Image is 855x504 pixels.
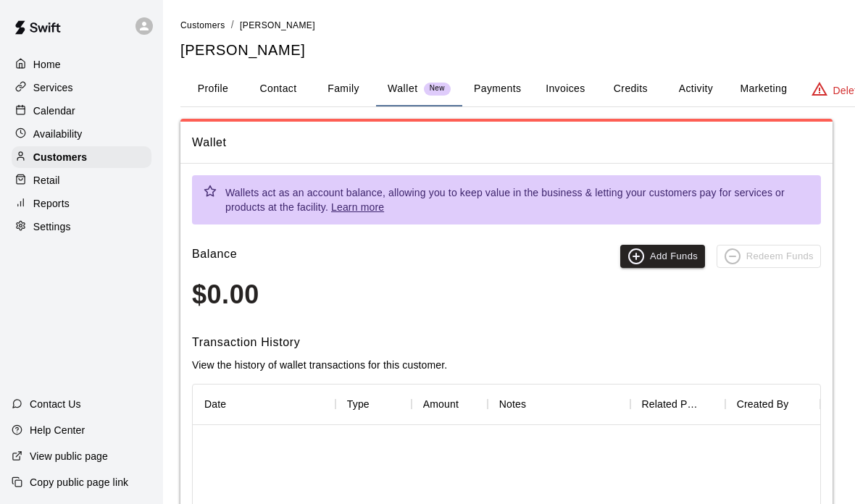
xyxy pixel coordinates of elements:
[488,384,630,424] div: Notes
[192,358,821,372] p: View the history of wallet transactions for this customer.
[424,84,451,93] span: New
[180,20,225,30] span: Customers
[331,201,384,213] a: Learn more
[33,57,61,72] p: Home
[30,475,128,490] p: Copy public page link
[737,384,789,424] div: Created By
[30,397,81,411] p: Contact Us
[225,180,809,220] div: Wallets act as an account balance, allowing you to keep value in the business & letting your cust...
[12,100,151,122] a: Calendar
[370,394,390,414] button: Sort
[663,72,728,106] button: Activity
[423,384,459,424] div: Amount
[33,127,83,141] p: Availability
[12,169,151,191] a: Retail
[533,72,598,106] button: Invoices
[192,280,821,310] h3: $0.00
[204,384,226,424] div: Date
[725,384,820,424] div: Created By
[311,72,376,106] button: Family
[246,72,311,106] button: Contact
[33,80,73,95] p: Services
[620,245,705,268] button: Add Funds
[630,384,725,424] div: Related Payment ID
[728,72,798,106] button: Marketing
[701,394,721,414] button: Sort
[33,104,75,118] p: Calendar
[240,20,315,30] span: [PERSON_NAME]
[33,173,60,188] p: Retail
[499,384,526,424] div: Notes
[12,216,151,238] a: Settings
[33,219,71,234] p: Settings
[231,17,234,33] li: /
[192,333,821,352] h6: Transaction History
[347,384,370,424] div: Type
[12,193,151,214] a: Reports
[388,81,418,96] p: Wallet
[180,72,246,106] button: Profile
[12,123,151,145] a: Availability
[335,384,412,424] div: Type
[12,146,151,168] a: Customers
[33,196,70,211] p: Reports
[30,449,108,463] p: View public page
[462,72,533,106] button: Payments
[459,394,479,414] button: Sort
[30,423,85,437] p: Help Center
[192,133,821,152] span: Wallet
[180,19,225,30] a: Customers
[226,394,246,414] button: Sort
[192,245,237,268] h6: Balance
[598,72,663,106] button: Credits
[193,384,335,424] div: Date
[12,54,151,75] a: Home
[526,394,546,414] button: Sort
[412,384,488,424] div: Amount
[788,394,809,414] button: Sort
[12,77,151,98] a: Services
[642,384,701,424] div: Related Payment ID
[33,150,87,164] p: Customers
